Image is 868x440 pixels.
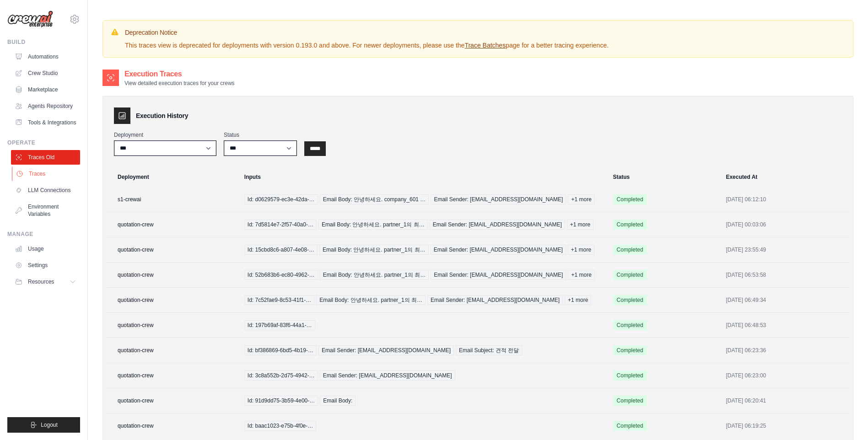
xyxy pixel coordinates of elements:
span: Completed [613,421,647,431]
div: Operate [7,139,80,146]
td: [DATE] 00:03:06 [720,212,849,237]
span: Email Body: 안녕하세요. partner_1의 최… [316,295,426,305]
span: Email Sender: [EMAIL_ADDRESS][DOMAIN_NAME] [431,245,566,255]
td: {"id":"bf386869-6bd5-4b19-89a4-31bd8b5911f7","email_sender":"skaghzz@naver.com","email_subject":"... [239,338,608,363]
span: Email Sender: [EMAIL_ADDRESS][DOMAIN_NAME] [318,345,454,355]
th: Inputs [239,167,608,187]
a: Agents Repository [11,99,80,113]
span: Email Body: 안녕하세요. partner_1의 최… [318,220,428,230]
td: {"id":"197b69af-83f6-44a1-8dfc-22f3c0e5dc64"} [239,313,608,338]
span: Email Body: 안녕하세요. partner_1의 최… [320,270,429,280]
span: Email Subject: 견적 전달 [456,345,522,355]
a: Usage [11,241,80,256]
td: quotation-crew [107,212,239,237]
span: Id: 91d9dd75-3b59-4e00-… [244,396,318,406]
span: Email Sender: [EMAIL_ADDRESS][DOMAIN_NAME] [320,370,455,381]
th: Deployment [107,167,239,187]
span: Id: 3c8a552b-2d75-4942-… [244,370,318,381]
a: Crew Studio [11,66,80,80]
span: Email Body: 안녕하세요. partner_1의 최… [319,245,429,255]
td: [DATE] 06:20:41 [720,388,849,413]
a: Tools & Integrations [11,115,80,130]
span: Email Body: 안녕하세요. company_601 … [320,194,429,204]
span: Completed [613,270,647,280]
td: quotation-crew [107,237,239,263]
span: Id: d0629579-ec3e-42da-… [244,194,318,204]
a: Traces [12,166,81,181]
td: {"id":"91d9dd75-3b59-4e00-8a89-cae3c146d0e1","email_body":""} [239,388,608,413]
button: Logout [7,417,80,433]
span: Id: 7c52fae9-8c53-41f1-… [244,295,314,305]
span: Completed [613,220,647,230]
td: [DATE] 06:19:25 [720,413,849,439]
span: Resources [28,278,54,285]
p: View detailed execution traces for your crews [124,80,235,87]
td: [DATE] 06:12:10 [720,187,849,212]
a: Environment Variables [11,199,80,221]
p: This traces view is deprecated for deployments with version 0.193.0 and above. For newer deployme... [125,41,609,50]
span: Id: 52b683b6-ec80-4962-… [244,270,318,280]
span: Id: 15cbd8c6-a807-4e08-… [244,245,318,255]
a: Automations [11,49,80,64]
td: {"id":"52b683b6-ec80-4962-8955-850688d90b3d","email_body":"안녕하세요.\npartner_1의 최협력 대리입니다.\n다음 물품에 ... [239,263,608,288]
span: Completed [613,245,647,255]
span: Email Sender: [EMAIL_ADDRESS][DOMAIN_NAME] [431,194,566,204]
span: Email Sender: [EMAIL_ADDRESS][DOMAIN_NAME] [427,295,563,305]
span: Completed [613,194,647,204]
span: Completed [613,345,647,355]
td: {"id":"d0629579-ec3e-42da-9a48-bb2bf02af2b5","email_body":"안녕하세요. company_601 자재구매부 김사원 대리입니다. 다음... [239,187,608,212]
span: Completed [613,370,647,381]
td: [DATE] 06:23:00 [720,363,849,388]
td: quotation-crew [107,413,239,439]
span: Completed [613,396,647,406]
a: LLM Connections [11,183,80,198]
td: {"id":"15cbd8c6-a807-4e08-a9f8-bcc0fbd04616","email_body":"안녕하세요.\npartner_1의 최협력 대리입니다.\n다음 물품에 ... [239,237,608,263]
button: Resources [11,274,80,289]
a: Settings [11,258,80,273]
td: {"id":"3c8a552b-2d75-4942-8b98-b119cef379e5","email_sender":"skaghzz@naver.com"} [239,363,608,388]
span: +1 more [568,194,594,204]
div: Manage [7,231,80,238]
td: quotation-crew [107,363,239,388]
img: Logo [7,11,53,28]
a: Traces Old [11,150,80,165]
td: {"id":"7d5814e7-2f57-40a0-9716-ed4df88a54f5","email_body":"안녕하세요.\npartner_1의 최협력 대리입니다.\n다음 물품에 ... [239,212,608,237]
span: +1 more [568,270,594,280]
td: [DATE] 06:23:36 [720,338,849,363]
a: Trace Batches [464,42,506,49]
td: quotation-crew [107,288,239,313]
span: Completed [613,320,647,330]
td: {"id":"7c52fae9-8c53-41f1-82cd-c40cfbf9aa78","email_body":"안녕하세요.\npartner_1의 최협력 대리입니다.\n다음 물품에 ... [239,288,608,313]
span: Id: baac1023-e75b-4f0e-… [244,421,316,431]
td: quotation-crew [107,338,239,363]
span: Email Sender: [EMAIL_ADDRESS][DOMAIN_NAME] [431,270,566,280]
td: quotation-crew [107,313,239,338]
td: quotation-crew [107,263,239,288]
h2: Execution Traces [124,69,235,80]
span: +1 more [567,220,593,230]
td: [DATE] 06:49:34 [720,288,849,313]
td: s1-crewai [107,187,239,212]
span: Id: bf386869-6bd5-4b19-… [244,345,317,355]
span: Email Sender: [EMAIL_ADDRESS][DOMAIN_NAME] [430,220,565,230]
span: Completed [613,295,647,305]
span: Id: 7d5814e7-2f57-40a0-… [244,220,317,230]
span: Logout [41,421,58,429]
h3: Deprecation Notice [125,28,609,37]
h3: Execution History [136,111,188,120]
span: +1 more [568,245,594,255]
td: [DATE] 06:53:58 [720,263,849,288]
td: {"id":"baac1023-e75b-4f0e-bb94-fc79037a9aca"} [239,413,608,439]
th: Executed At [720,167,849,187]
span: Email Body: [320,396,356,406]
td: [DATE] 06:48:53 [720,313,849,338]
td: quotation-crew [107,388,239,413]
td: [DATE] 23:55:49 [720,237,849,263]
a: Marketplace [11,82,80,97]
th: Status [608,167,721,187]
div: Build [7,38,80,46]
label: Deployment [114,131,216,139]
span: Id: 197b69af-83f6-44a1-… [244,320,315,330]
span: +1 more [565,295,591,305]
label: Status [224,131,297,139]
